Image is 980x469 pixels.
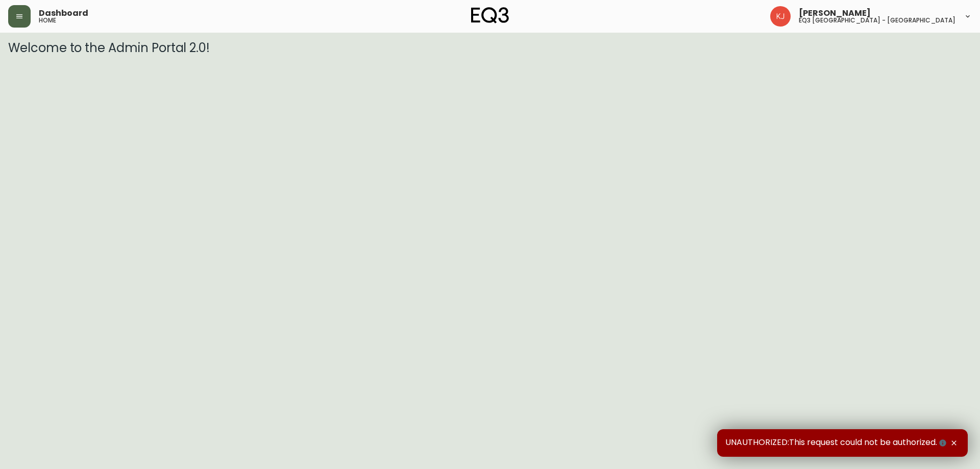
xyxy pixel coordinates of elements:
[471,7,509,23] img: logo
[799,17,955,23] h5: eq3 [GEOGRAPHIC_DATA] - [GEOGRAPHIC_DATA]
[8,41,972,55] h3: Welcome to the Admin Portal 2.0!
[39,9,88,17] span: Dashboard
[799,9,871,17] span: [PERSON_NAME]
[39,17,56,23] h5: home
[770,6,791,27] img: 24a625d34e264d2520941288c4a55f8e
[725,437,948,449] span: UNAUTHORIZED:This request could not be authorized.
